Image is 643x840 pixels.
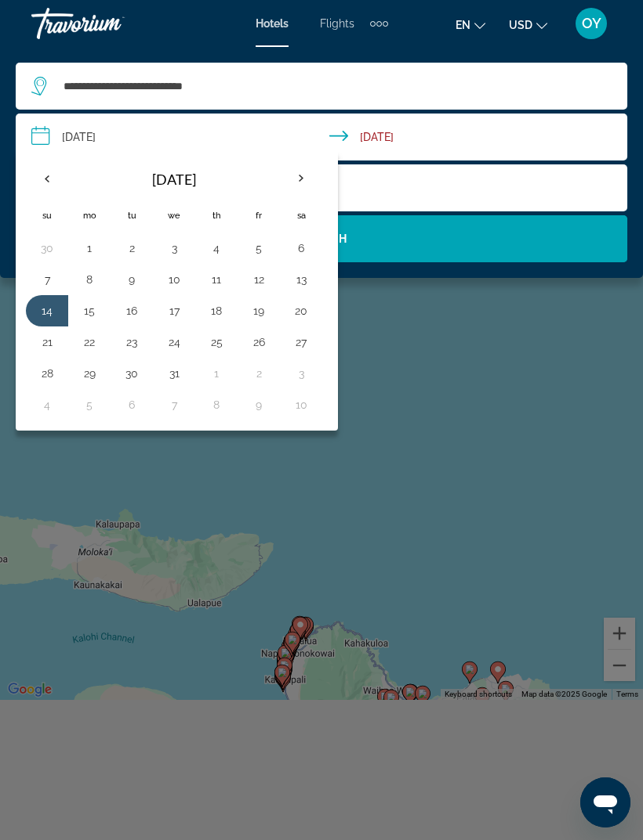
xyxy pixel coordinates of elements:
[571,7,612,40] button: User Menu
[77,300,102,322] button: Day 15
[509,19,532,31] span: USD
[582,16,601,31] span: OY
[119,331,144,353] button: Day 23
[31,3,188,44] a: Travorium
[35,237,60,259] button: Day 30
[246,300,271,322] button: Day 19
[35,331,60,353] button: Day 21
[77,269,102,290] button: Day 8
[204,331,229,353] button: Day 25
[289,300,314,322] button: Day 20
[204,237,229,259] button: Day 4
[204,394,229,416] button: Day 8
[35,394,60,416] button: Day 4
[77,362,102,384] button: Day 29
[246,394,271,416] button: Day 9
[289,237,314,259] button: Day 6
[456,19,470,31] span: en
[77,237,102,259] button: Day 1
[119,300,144,322] button: Day 16
[370,11,388,36] button: Extra navigation items
[289,331,314,353] button: Day 27
[289,269,314,290] button: Day 13
[68,160,280,198] th: [DATE]
[320,17,354,30] a: Flights
[16,114,627,160] button: Check-in date: Dec 4, 2025 Check-out date: Dec 10, 2025
[162,237,187,259] button: Day 3
[35,300,60,322] button: Day 14
[162,394,187,416] button: Day 7
[162,300,187,322] button: Day 17
[162,269,187,290] button: Day 10
[119,394,144,416] button: Day 6
[204,362,229,384] button: Day 1
[35,362,60,384] button: Day 28
[246,331,271,353] button: Day 26
[456,13,485,36] button: Change language
[162,331,187,353] button: Day 24
[162,362,187,384] button: Day 31
[280,160,322,196] button: Next month
[204,300,229,322] button: Day 18
[35,269,60,290] button: Day 7
[246,269,271,290] button: Day 12
[289,394,314,416] button: Day 10
[119,362,144,384] button: Day 30
[246,237,271,259] button: Day 5
[256,17,289,30] a: Hotels
[246,362,271,384] button: Day 2
[119,269,144,290] button: Day 9
[119,237,144,259] button: Day 2
[26,160,68,196] button: Previous month
[509,13,547,36] button: Change currency
[77,394,102,416] button: Day 5
[580,777,630,827] iframe: Button to launch messaging window
[204,269,229,290] button: Day 11
[289,362,314,384] button: Day 3
[77,331,102,353] button: Day 22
